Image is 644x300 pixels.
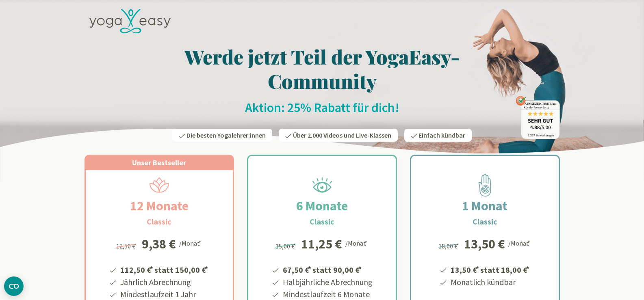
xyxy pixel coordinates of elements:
h3: Classic [147,216,171,228]
li: Monatlich kündbar [449,276,531,288]
div: /Monat [345,237,369,248]
li: 13,50 € statt 18,00 € [449,262,531,276]
button: CMP-Widget öffnen [4,276,24,296]
span: Einfach kündbar [418,131,465,139]
h2: Aktion: 25% Rabatt für dich! [85,99,560,116]
span: 18,00 € [438,242,460,250]
span: 12,50 € [116,242,138,250]
li: Halbjährliche Abrechnung [282,276,373,288]
span: 15,00 € [275,242,297,250]
h1: Werde jetzt Teil der YogaEasy-Community [85,44,560,93]
div: 11,25 € [301,237,342,250]
div: 9,38 € [142,237,176,250]
h3: Classic [310,216,334,228]
li: Jährlich Abrechnung [119,276,209,288]
h2: 6 Monate [277,196,367,216]
div: /Monat [179,237,202,248]
li: 67,50 € statt 90,00 € [282,262,373,276]
li: 112,50 € statt 150,00 € [119,262,209,276]
h2: 1 Monat [442,196,527,216]
img: ausgezeichnet_badge.png [516,96,560,139]
h3: Classic [473,216,497,228]
span: Die besten Yogalehrer:innen [186,131,266,139]
span: Unser Bestseller [132,158,186,167]
div: 13,50 € [464,237,505,250]
div: /Monat [508,237,531,248]
span: Über 2.000 Videos und Live-Klassen [293,131,391,139]
h2: 12 Monate [111,196,208,216]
